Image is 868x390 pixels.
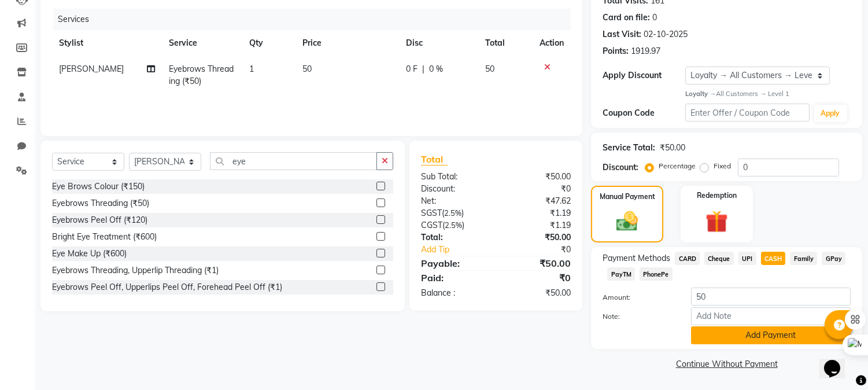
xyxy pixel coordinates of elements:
[296,30,399,56] th: Price
[399,30,478,56] th: Disc
[593,358,860,370] a: Continue Without Payment
[422,63,424,75] span: |
[496,219,580,231] div: ₹1.19
[412,256,496,270] div: Payable:
[496,231,580,244] div: ₹50.00
[52,197,149,209] div: Eyebrows Threading (₹50)
[162,30,243,56] th: Service
[52,264,219,277] div: Eyebrows Threading, Upperlip Threading (₹1)
[421,208,442,218] span: SGST
[600,192,655,202] label: Manual Payment
[17,15,62,25] a: Back to Top
[412,231,496,244] div: Total:
[496,287,580,299] div: ₹50.00
[242,30,296,56] th: Qty
[685,104,809,122] input: Enter Offer / Coupon Code
[496,195,580,207] div: ₹47.62
[52,248,127,260] div: Eye Make Up (₹600)
[406,63,418,75] span: 0 F
[412,183,496,195] div: Discount:
[52,181,145,193] div: Eye Brows Colour (₹150)
[603,161,638,174] div: Discount:
[5,70,40,80] label: Font Size
[685,89,851,99] div: All Customers → Level 1
[603,252,670,264] span: Payment Methods
[691,326,851,344] button: Add Payment
[640,267,673,281] span: PhonePe
[412,244,510,256] a: Add Tip
[496,183,580,195] div: ₹0
[603,107,685,119] div: Coupon Code
[412,287,496,299] div: Balance :
[496,207,580,219] div: ₹1.19
[594,311,682,322] label: Note:
[675,252,700,265] span: CARD
[714,161,731,171] label: Fixed
[412,219,496,231] div: ( )
[631,45,660,57] div: 1919.97
[607,267,635,281] span: PayTM
[59,64,124,74] span: [PERSON_NAME]
[52,214,147,226] div: Eyebrows Peel Off (₹120)
[603,142,655,154] div: Service Total:
[822,252,845,265] span: GPay
[691,307,851,325] input: Add Note
[412,171,496,183] div: Sub Total:
[412,195,496,207] div: Net:
[644,28,688,41] div: 02-10-2025
[445,220,462,230] span: 2.5%
[790,252,817,265] span: Family
[5,5,169,15] div: Outline
[444,208,461,218] span: 2.5%
[699,208,735,236] img: _gift.svg
[486,64,495,74] span: 50
[603,45,629,57] div: Points:
[603,12,650,24] div: Card on file:
[814,105,847,122] button: Apply
[421,153,448,165] span: Total
[738,252,756,265] span: UPI
[652,12,657,24] div: 0
[52,30,162,56] th: Stylist
[52,231,157,243] div: Bright Eye Treatment (₹600)
[660,142,685,154] div: ₹50.00
[510,244,580,256] div: ₹0
[169,64,234,86] span: Eyebrows Threading (₹50)
[421,220,442,230] span: CGST
[249,64,254,74] span: 1
[53,9,579,30] div: Services
[302,64,312,74] span: 50
[603,28,641,41] div: Last Visit:
[5,36,169,49] h3: Style
[429,63,443,75] span: 0 %
[533,30,571,56] th: Action
[412,271,496,285] div: Paid:
[412,207,496,219] div: ( )
[603,69,685,82] div: Apply Discount
[496,271,580,285] div: ₹0
[819,344,856,378] iframe: chat widget
[610,209,644,234] img: _cash.svg
[594,292,682,303] label: Amount:
[479,30,533,56] th: Total
[761,252,786,265] span: CASH
[659,161,696,171] label: Percentage
[697,190,737,201] label: Redemption
[685,90,716,98] strong: Loyalty →
[704,252,734,265] span: Cheque
[691,288,851,306] input: Amount
[14,80,32,90] span: 16 px
[496,171,580,183] div: ₹50.00
[496,256,580,270] div: ₹50.00
[210,152,377,170] input: Search or Scan
[52,281,282,293] div: Eyebrows Peel Off, Upperlips Peel Off, Forehead Peel Off (₹1)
